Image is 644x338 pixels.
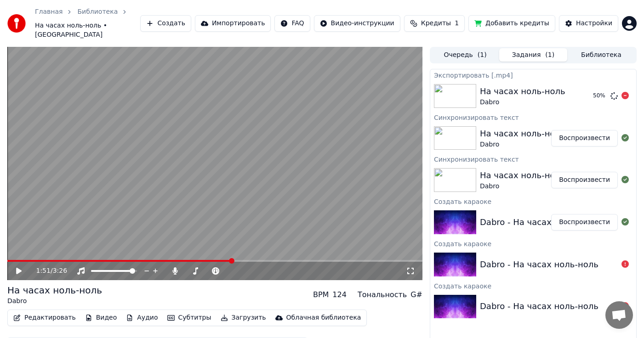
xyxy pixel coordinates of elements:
[605,301,633,329] div: Открытый чат
[478,51,487,60] span: ( 1 )
[593,92,607,100] div: 50 %
[430,112,636,123] div: Синхронизировать текст
[421,19,451,28] span: Кредиты
[35,21,140,39] span: На часах ноль-ноль • [GEOGRAPHIC_DATA]
[122,311,161,324] button: Аудио
[545,51,554,60] span: ( 1 )
[480,127,565,140] div: На часах ноль-ноль
[10,311,80,324] button: Редактировать
[559,15,618,32] button: Настройки
[551,214,618,231] button: Воспроизвести
[313,289,329,300] div: BPM
[404,15,465,32] button: Кредиты1
[430,153,636,164] div: Синхронизировать текст
[7,284,102,297] div: На часах ноль-ноль
[551,130,618,146] button: Воспроизвести
[35,7,63,17] a: Главная
[53,266,67,276] span: 3:26
[140,15,191,32] button: Создать
[314,15,400,32] button: Видео-инструкции
[35,7,140,39] nav: breadcrumb
[455,19,459,28] span: 1
[430,196,636,207] div: Создать караоке
[430,69,636,80] div: Экспортировать [.mp4]
[217,311,270,324] button: Загрузить
[36,266,50,276] span: 1:51
[576,19,612,28] div: Настройки
[77,7,118,17] a: Библиотека
[480,216,598,229] div: Dabro - На часах ноль-ноль
[430,280,636,291] div: Создать караоке
[358,289,407,300] div: Тональность
[164,311,215,324] button: Субтитры
[468,15,555,32] button: Добавить кредиты
[332,289,347,300] div: 124
[480,98,565,107] div: Dabro
[430,238,636,249] div: Создать караоке
[286,313,361,322] div: Облачная библиотека
[480,140,565,149] div: Dabro
[81,311,121,324] button: Видео
[480,169,565,182] div: На часах ноль-ноль
[195,15,271,32] button: Импортировать
[7,14,26,33] img: youka
[480,300,598,313] div: Dabro - На часах ноль-ноль
[567,48,635,62] button: Библиотека
[480,85,565,98] div: На часах ноль-ноль
[499,48,567,62] button: Задания
[431,48,499,62] button: Очередь
[274,15,310,32] button: FAQ
[410,289,422,300] div: G#
[36,266,58,276] div: /
[480,258,598,271] div: Dabro - На часах ноль-ноль
[480,182,565,191] div: Dabro
[7,297,102,306] div: Dabro
[551,172,618,188] button: Воспроизвести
